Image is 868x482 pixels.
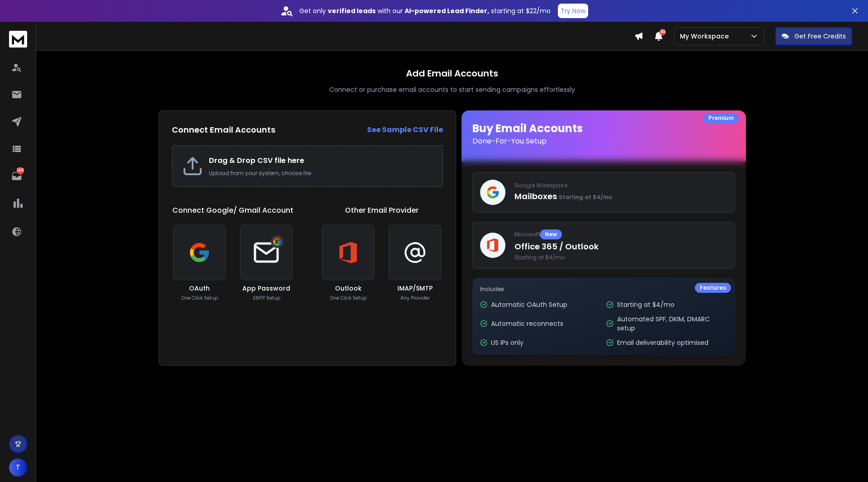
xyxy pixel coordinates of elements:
strong: See Sample CSV File [367,124,443,135]
p: Connect or purchase email accounts to start sending campaigns effortlessly [329,85,575,94]
img: logo [9,31,27,48]
button: Try Now [558,4,588,18]
h3: App Password [242,284,290,293]
p: Office 365 / Outlook [514,240,727,253]
p: One Click Setup [330,295,367,301]
p: 1461 [17,167,24,174]
h2: Drag & Drop CSV file here [209,155,433,166]
h2: Connect Email Accounts [172,124,275,136]
div: Premium [703,113,739,123]
p: Get only with our starting at $22/mo [299,6,551,15]
button: T [9,458,27,477]
p: Includes [480,286,727,293]
p: Any Provider [401,295,430,301]
p: Mailboxes [514,190,727,203]
span: Starting at $4/mo [559,193,612,201]
strong: AI-powered Lead Finder, [405,6,489,15]
h1: Add Email Accounts [406,67,498,80]
p: Upload from your system, choose file [209,170,433,177]
span: Starting at $4/mo [514,254,727,261]
h1: Buy Email Accounts [472,121,735,147]
p: Done-For-You Setup [472,136,735,147]
p: Automatic reconnects [491,319,563,328]
span: 50 [660,29,666,35]
a: See Sample CSV File [367,124,443,135]
p: US IPs only [491,338,524,347]
p: SMTP Setup [253,295,280,301]
p: Email deliverability optimised [617,338,708,347]
p: Automatic OAuth Setup [491,300,567,309]
p: Get Free Credits [794,32,846,41]
p: Microsoft [514,229,727,239]
h3: IMAP/SMTP [397,284,433,293]
h1: Other Email Provider [345,205,419,216]
h3: Outlook [335,284,362,293]
h1: Connect Google/ Gmail Account [172,205,293,216]
h3: OAuth [189,284,210,293]
div: New [540,229,562,239]
p: Starting at $4/mo [617,300,675,309]
p: Google Workspace [514,182,727,189]
button: Get Free Credits [775,27,852,45]
strong: verified leads [328,6,376,15]
a: 1461 [8,167,26,185]
p: Automated SPF, DKIM, DMARC setup [617,315,727,333]
p: My Workspace [680,32,732,41]
p: Try Now [561,6,585,15]
div: Features [695,283,731,293]
p: One Click Setup [181,295,218,301]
